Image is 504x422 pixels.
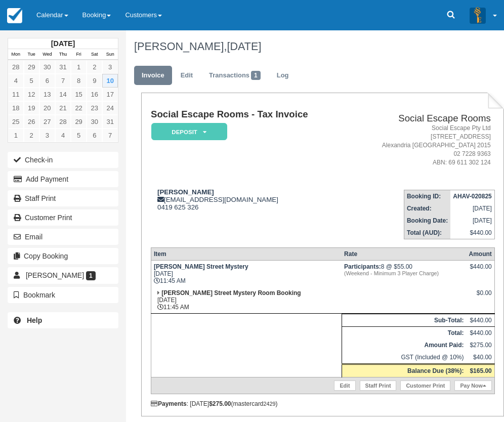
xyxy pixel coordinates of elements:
[469,263,491,278] div: $440.00
[8,171,118,187] button: Add Payment
[8,152,118,168] button: Check-in
[71,101,87,115] a: 22
[151,109,348,120] h1: Social Escape Rooms - Tax Invoice
[151,122,224,141] a: Deposit
[102,88,118,101] a: 17
[342,326,466,339] th: Total:
[39,74,55,88] a: 6
[86,271,96,280] span: 1
[39,115,55,129] a: 27
[55,49,71,60] th: Thu
[404,190,450,202] th: Booking ID:
[173,66,200,86] a: Edit
[209,400,231,407] strong: $275.00
[87,74,102,88] a: 9
[8,229,118,245] button: Email
[71,74,87,88] a: 8
[404,227,450,239] th: Total (AUD):
[269,66,297,86] a: Log
[87,60,102,74] a: 2
[450,227,494,239] td: $440.00
[39,60,55,74] a: 30
[342,339,466,351] th: Amount Paid:
[8,287,118,303] button: Bookmark
[470,7,486,23] img: A3
[151,260,342,287] td: [DATE] 11:45 AM
[151,247,342,260] th: Item
[450,215,494,227] td: [DATE]
[264,401,276,407] small: 2429
[352,113,491,124] h2: Social Escape Rooms
[8,312,118,328] a: Help
[55,101,71,115] a: 21
[151,400,187,407] strong: Payments
[87,129,102,142] a: 6
[161,289,301,297] strong: [PERSON_NAME] Street Mystery Room Booking
[71,60,87,74] a: 1
[342,351,466,364] td: GST (Included @ 10%)
[334,381,355,391] a: Edit
[251,71,261,80] span: 1
[27,316,42,324] b: Help
[8,267,118,283] a: [PERSON_NAME] 1
[102,60,118,74] a: 3
[400,381,450,391] a: Customer Print
[102,129,118,142] a: 7
[7,8,22,23] img: checkfront-main-nav-mini-logo.png
[87,88,102,101] a: 16
[344,263,381,270] strong: Participants
[102,101,118,115] a: 24
[342,247,466,260] th: Rate
[55,115,71,129] a: 28
[8,115,24,129] a: 25
[26,271,84,279] span: [PERSON_NAME]
[134,66,172,86] a: Invoice
[8,190,118,206] a: Staff Print
[87,49,102,60] th: Sat
[352,124,491,167] address: Social Escape Pty Ltd [STREET_ADDRESS] Alexandria [GEOGRAPHIC_DATA] 2015 02 7228 9363 ABN: 69 611...
[454,381,491,391] a: Pay Now
[227,40,261,53] span: [DATE]
[39,129,55,142] a: 3
[8,74,24,88] a: 4
[102,115,118,129] a: 31
[24,88,39,101] a: 12
[466,351,494,364] td: $40.00
[55,60,71,74] a: 31
[151,123,227,141] em: Deposit
[8,88,24,101] a: 11
[51,39,75,48] strong: [DATE]
[24,60,39,74] a: 29
[24,129,39,142] a: 2
[201,66,268,86] a: Transactions1
[87,115,102,129] a: 30
[470,367,491,374] strong: $165.00
[466,247,494,260] th: Amount
[404,202,450,215] th: Created:
[154,263,248,270] strong: [PERSON_NAME] Street Mystery
[466,339,494,351] td: $275.00
[8,248,118,264] button: Copy Booking
[466,314,494,326] td: $440.00
[157,188,214,196] strong: [PERSON_NAME]
[71,49,87,60] th: Fri
[71,88,87,101] a: 15
[450,202,494,215] td: [DATE]
[102,74,118,88] a: 10
[466,326,494,339] td: $440.00
[24,74,39,88] a: 5
[342,260,466,287] td: 8 @ $55.00
[55,129,71,142] a: 4
[8,49,24,60] th: Mon
[8,209,118,226] a: Customer Print
[344,270,464,276] em: (Weekend - Minimum 3 Player Charge)
[102,49,118,60] th: Sun
[39,88,55,101] a: 13
[87,101,102,115] a: 23
[8,101,24,115] a: 18
[453,193,492,200] strong: AHAV-020825
[39,101,55,115] a: 20
[24,101,39,115] a: 19
[8,129,24,142] a: 1
[151,400,495,407] div: : [DATE] (mastercard )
